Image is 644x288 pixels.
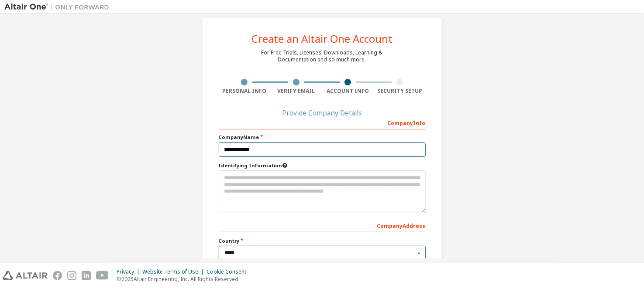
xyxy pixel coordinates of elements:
[3,271,48,280] img: altair_logo.svg
[219,110,426,115] div: Provide Company Details
[4,3,114,11] img: Altair One
[219,88,271,95] div: Personal Info
[117,268,142,275] div: Privacy
[270,88,322,95] div: Verify Email
[219,134,426,141] label: Company Name
[219,115,426,129] div: Company Info
[117,275,251,283] p: © 2025 Altair Engineering, Inc. All Rights Reserved.
[82,271,91,280] img: linkedin.svg
[219,218,426,232] div: Company Address
[262,49,383,63] div: For Free Trials, Licenses, Downloads, Learning & Documentation and so much more.
[96,271,109,280] img: youtube.svg
[322,88,374,95] div: Account Info
[219,237,426,244] label: Country
[374,88,426,95] div: Security Setup
[207,268,251,275] div: Cookie Consent
[251,34,393,44] div: Create an Altair One Account
[219,162,426,169] label: Please provide any information that will help our support team identify your company. Email and n...
[142,268,207,275] div: Website Terms of Use
[53,271,62,280] img: facebook.svg
[67,271,76,280] img: instagram.svg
